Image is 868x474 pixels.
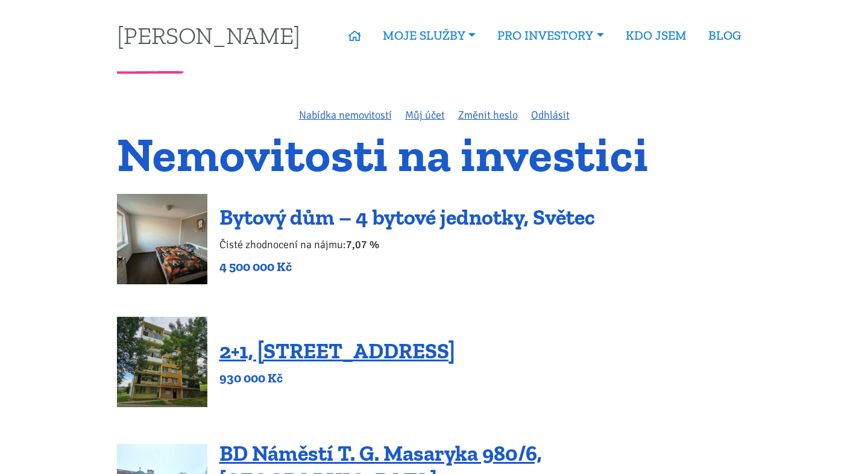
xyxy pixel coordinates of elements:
p: 4 500 000 Kč [219,258,595,275]
a: Bytový dům – 4 bytové jednotky, Světec [219,204,595,230]
a: Změnit heslo [458,108,518,122]
h1: Nemovitosti na investici [117,134,752,175]
p: Čisté zhodnocení na nájmu: [219,236,595,253]
p: 930 000 Kč [219,370,455,387]
a: [PERSON_NAME] [117,23,300,47]
b: 7,07 % [346,238,379,251]
a: Odhlásit [531,108,570,122]
a: Můj účet [405,108,445,122]
a: PRO INVESTORY [486,22,614,49]
a: Nabídka nemovitostí [299,108,392,122]
a: BLOG [697,22,752,49]
a: MOJE SLUŽBY [372,22,486,49]
a: KDO JSEM [615,22,697,49]
a: 2+1, [STREET_ADDRESS] [219,338,455,364]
